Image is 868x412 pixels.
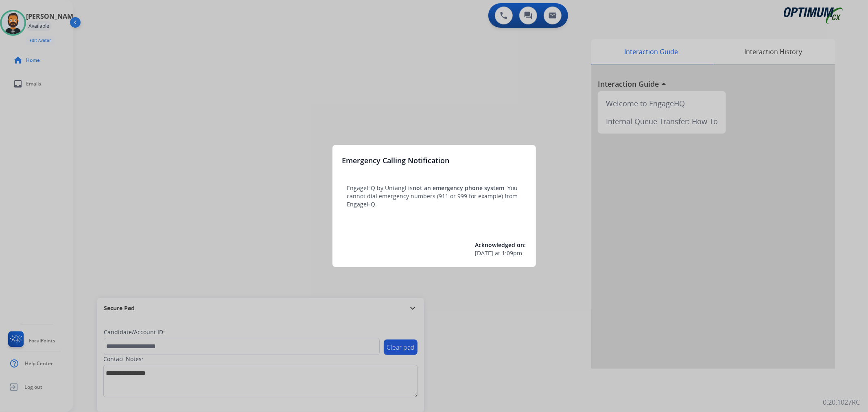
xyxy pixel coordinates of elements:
span: not an emergency phone system [413,184,505,192]
span: Acknowledged on: [475,241,526,249]
div: at [475,249,526,257]
span: [DATE] [475,249,494,257]
span: 1:09pm [502,249,523,257]
h3: Emergency Calling Notification [342,155,450,166]
p: EngageHQ by Untangl is . You cannot dial emergency numbers (911 or 999 for example) from EngageHQ. [347,184,521,208]
p: 0.20.1027RC [823,397,860,407]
